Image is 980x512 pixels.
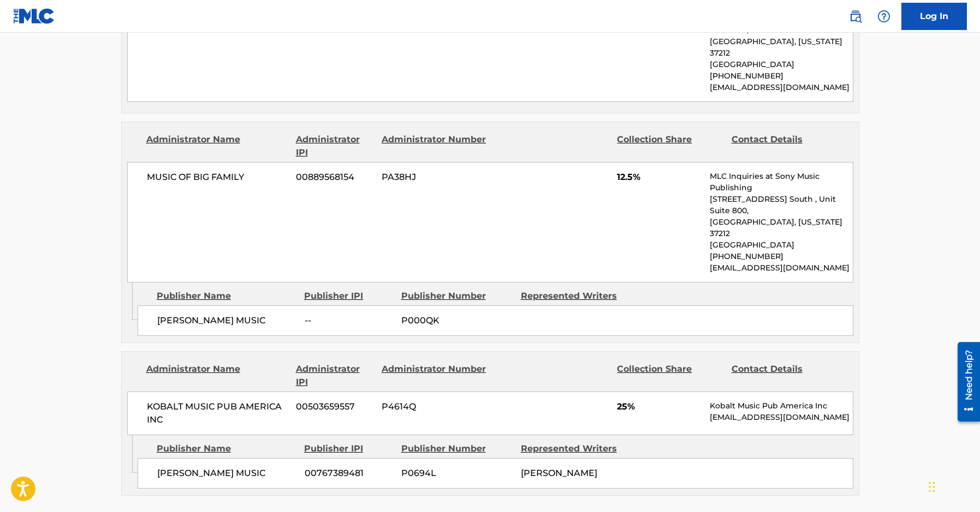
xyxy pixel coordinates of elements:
[521,442,632,455] div: Represented Writers
[617,363,723,389] div: Collection Share
[521,468,597,478] span: [PERSON_NAME]
[901,3,967,30] a: Log In
[873,5,895,27] div: Help
[305,467,393,480] span: 00767389481
[949,337,980,427] iframe: Resource Center
[710,70,852,82] p: [PHONE_NUMBER]
[157,314,296,327] span: [PERSON_NAME] MUSIC
[401,442,513,455] div: Publisher Number
[710,36,852,59] p: [GEOGRAPHIC_DATA], [US_STATE] 37212
[382,400,488,413] span: P4614Q
[710,171,852,194] p: MLC Inquiries at Sony Music Publishing
[710,412,852,423] p: [EMAIL_ADDRESS][DOMAIN_NAME]
[296,133,373,159] div: Administrator IPI
[617,133,723,159] div: Collection Share
[710,251,852,262] p: [PHONE_NUMBER]
[710,400,852,412] p: Kobalt Music Pub America Inc
[845,5,866,27] a: Public Search
[849,10,862,23] img: search
[401,467,513,480] span: P0694L
[296,171,373,184] span: 00889568154
[157,442,296,455] div: Publisher Name
[147,400,288,426] span: KOBALT MUSIC PUB AMERICA INC
[146,133,288,159] div: Administrator Name
[157,290,296,303] div: Publisher Name
[305,314,393,327] span: --
[617,400,702,413] span: 25%
[929,471,935,503] div: Drag
[732,133,838,159] div: Contact Details
[710,59,852,70] p: [GEOGRAPHIC_DATA]
[925,460,980,512] iframe: Chat Widget
[710,239,852,251] p: [GEOGRAPHIC_DATA]
[401,314,513,327] span: P000QK
[147,171,288,184] span: MUSIC OF BIG FAMILY
[382,133,488,159] div: Administrator Number
[401,290,513,303] div: Publisher Number
[710,194,852,216] p: [STREET_ADDRESS] South , Unit Suite 800,
[304,290,393,303] div: Publisher IPI
[877,10,890,23] img: help
[710,82,852,93] p: [EMAIL_ADDRESS][DOMAIN_NAME]
[304,442,393,455] div: Publisher IPI
[296,363,373,389] div: Administrator IPI
[296,400,373,413] span: 00503659557
[146,363,288,389] div: Administrator Name
[617,171,702,184] span: 12.5%
[710,262,852,274] p: [EMAIL_ADDRESS][DOMAIN_NAME]
[382,171,488,184] span: PA38HJ
[382,363,488,389] div: Administrator Number
[710,216,852,239] p: [GEOGRAPHIC_DATA], [US_STATE] 37212
[732,363,838,389] div: Contact Details
[157,467,296,480] span: [PERSON_NAME] MUSIC
[521,290,632,303] div: Represented Writers
[13,8,55,24] img: MLC Logo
